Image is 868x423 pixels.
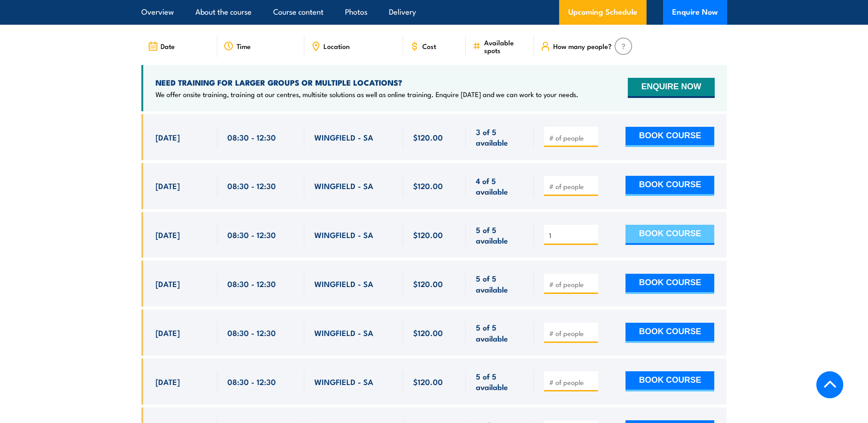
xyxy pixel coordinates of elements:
[476,322,524,343] span: 5 of 5 available
[549,329,595,338] input: # of people
[476,126,524,148] span: 3 of 5 available
[549,231,595,240] input: # of people
[476,175,524,197] span: 4 of 5 available
[625,176,714,196] button: BOOK COURSE
[156,90,578,99] p: We offer onsite training, training at our centres, multisite solutions as well as online training...
[227,376,276,387] span: 08:30 - 12:30
[413,278,443,289] span: $120.00
[413,327,443,338] span: $120.00
[549,378,595,387] input: # of people
[413,132,443,142] span: $120.00
[227,132,276,142] span: 08:30 - 12:30
[413,376,443,387] span: $120.00
[314,376,373,387] span: WINGFIELD - SA
[422,42,436,50] span: Cost
[314,132,373,142] span: WINGFIELD - SA
[314,229,373,240] span: WINGFIELD - SA
[413,180,443,191] span: $120.00
[156,77,578,87] h4: NEED TRAINING FOR LARGER GROUPS OR MULTIPLE LOCATIONS?
[227,180,276,191] span: 08:30 - 12:30
[625,225,714,245] button: BOOK COURSE
[625,274,714,294] button: BOOK COURSE
[314,327,373,338] span: WINGFIELD - SA
[476,224,524,246] span: 5 of 5 available
[227,327,276,338] span: 08:30 - 12:30
[314,180,373,191] span: WINGFIELD - SA
[549,280,595,289] input: # of people
[625,371,714,391] button: BOOK COURSE
[476,371,524,392] span: 5 of 5 available
[161,42,175,50] span: Date
[549,182,595,191] input: # of people
[156,376,180,387] span: [DATE]
[553,42,612,50] span: How many people?
[156,229,180,240] span: [DATE]
[237,42,251,50] span: Time
[227,278,276,289] span: 08:30 - 12:30
[323,42,350,50] span: Location
[484,38,528,54] span: Available spots
[476,273,524,294] span: 5 of 5 available
[549,133,595,142] input: # of people
[156,180,180,191] span: [DATE]
[314,278,373,289] span: WINGFIELD - SA
[156,278,180,289] span: [DATE]
[625,323,714,343] button: BOOK COURSE
[156,327,180,338] span: [DATE]
[625,127,714,147] button: BOOK COURSE
[156,132,180,142] span: [DATE]
[227,229,276,240] span: 08:30 - 12:30
[628,78,714,98] button: ENQUIRE NOW
[413,229,443,240] span: $120.00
